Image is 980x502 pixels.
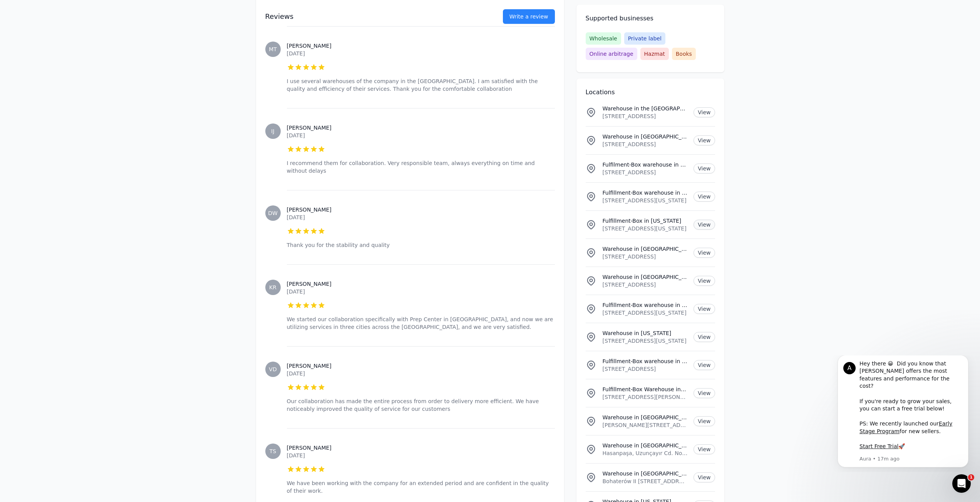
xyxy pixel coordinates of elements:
[287,50,305,57] time: [DATE]
[603,197,688,204] p: [STREET_ADDRESS][US_STATE]
[269,285,276,290] span: KR
[269,47,277,52] span: MT
[694,388,715,398] a: View
[603,357,688,365] p: Fulfillment-Box warehouse in [GEOGRAPHIC_DATA]
[603,414,688,421] p: Warehouse in [GEOGRAPHIC_DATA]
[287,362,555,370] h3: [PERSON_NAME]
[640,48,669,60] span: Hazmat
[287,452,305,459] time: [DATE]
[694,444,715,454] a: View
[603,329,688,337] p: Warehouse in [US_STATE]
[603,365,688,373] p: [STREET_ADDRESS]
[694,416,715,426] a: View
[603,105,688,112] p: Warehouse in the [GEOGRAPHIC_DATA]
[271,128,274,134] span: IJ
[503,9,555,24] a: Write a review
[694,220,715,230] a: View
[287,370,305,377] time: [DATE]
[34,5,137,99] div: Message content
[287,397,555,413] p: Our collaboration has made the entire process from order to delivery more efficient. We have noti...
[34,88,72,94] a: Start Free Trial
[694,472,715,482] a: View
[603,309,688,317] p: [STREET_ADDRESS][US_STATE]
[287,479,555,495] p: We have been working with the company for an extended period and are confident in the quality of ...
[287,77,555,93] p: I use several warehouses of the company in the [GEOGRAPHIC_DATA]. I am satisfied with the quality...
[586,14,715,23] h2: Supported businesses
[603,470,688,477] p: Warehouse in [GEOGRAPHIC_DATA]
[287,241,555,249] p: Thank you for the stability and quality
[287,315,555,331] p: We started our collaboration specifically with Prep Center in [GEOGRAPHIC_DATA], and now we are u...
[603,245,688,253] p: Warehouse in [GEOGRAPHIC_DATA]
[34,5,137,95] div: Hey there 😀 Did you know that [PERSON_NAME] offers the most features and performance for the cost...
[287,42,555,50] h3: [PERSON_NAME]
[603,189,688,197] p: Fulfillment-Box warehouse in [US_STATE] / [US_STATE]
[694,135,715,145] a: View
[603,133,688,140] p: Warehouse in [GEOGRAPHIC_DATA]
[34,100,137,107] p: Message from Aura, sent 17m ago
[270,449,276,454] span: TS
[586,88,715,97] h2: Locations
[603,281,688,289] p: [STREET_ADDRESS]
[694,332,715,342] a: View
[603,112,688,120] p: [STREET_ADDRESS]
[826,355,980,472] iframe: Intercom notifications message
[603,140,688,148] p: [STREET_ADDRESS]
[287,289,305,295] time: [DATE]
[603,168,688,176] p: [STREET_ADDRESS]
[603,253,688,260] p: [STREET_ADDRESS]
[968,474,974,480] span: 1
[694,192,715,202] a: View
[694,107,715,117] a: View
[586,32,621,45] span: Wholesale
[952,474,971,493] iframe: Intercom live chat
[603,225,688,232] p: [STREET_ADDRESS][US_STATE]
[694,248,715,258] a: View
[603,442,688,449] p: Warehouse in [GEOGRAPHIC_DATA]
[17,7,30,19] div: Profile image for Aura
[287,280,555,288] h3: [PERSON_NAME]
[287,206,555,213] h3: [PERSON_NAME]
[603,161,688,168] p: Fulfilment-Box warehouse in [GEOGRAPHIC_DATA]
[603,217,688,225] p: Fulfillment-Box in [US_STATE]
[624,32,665,45] span: Private label
[603,385,688,393] p: Fulfillment-Box Warehouse in [US_STATE]
[287,159,555,175] p: I recommend them for collaboration. Very responsible team, always everything on time and without ...
[269,367,276,372] span: VD
[603,301,688,309] p: Fulfillment-Box warehouse in [US_STATE]
[603,337,688,345] p: [STREET_ADDRESS][US_STATE]
[694,163,715,173] a: View
[694,304,715,314] a: View
[265,11,478,22] h2: Reviews
[287,444,555,452] h3: [PERSON_NAME]
[603,477,688,485] p: Bohaterów II [STREET_ADDRESS], Województwo dolnośląskie, 59-900, PL
[287,132,305,138] time: [DATE]
[603,449,688,457] p: Hasanpaşa, Uzunçayır Cd. No:37, [GEOGRAPHIC_DATA], [GEOGRAPHIC_DATA], 34722, TR
[672,48,696,60] span: Books
[603,273,688,281] p: Warehouse in [GEOGRAPHIC_DATA]
[603,393,688,401] p: [STREET_ADDRESS][PERSON_NAME][US_STATE]
[268,210,278,216] span: DW
[694,276,715,286] a: View
[586,48,637,60] span: Online arbitrage
[287,124,555,132] h3: [PERSON_NAME]
[694,360,715,370] a: View
[603,421,688,429] p: [PERSON_NAME][STREET_ADDRESS]
[287,214,305,220] time: [DATE]
[72,88,79,94] b: 🚀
